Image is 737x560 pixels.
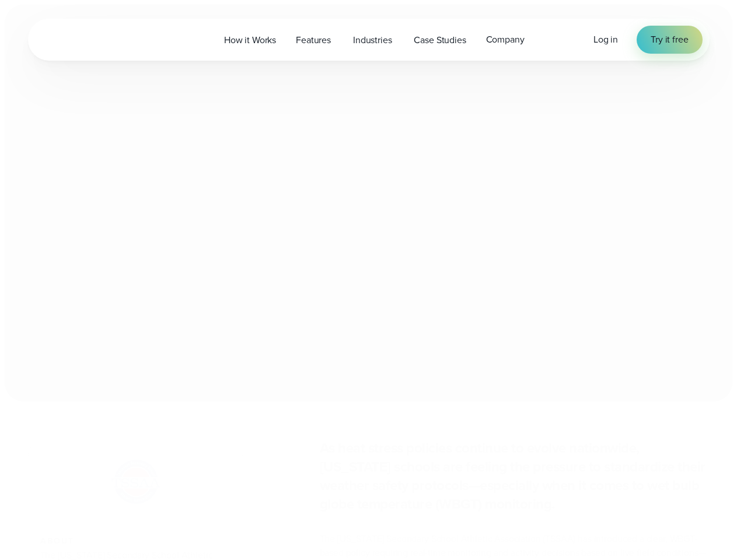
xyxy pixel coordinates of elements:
[214,28,286,52] a: How it Works
[593,33,618,47] a: Log in
[651,33,688,47] span: Try it free
[414,33,466,47] span: Case Studies
[224,33,276,47] span: How it Works
[486,33,525,47] span: Company
[296,33,331,47] span: Features
[353,33,392,47] span: Industries
[404,28,476,52] a: Case Studies
[637,26,702,54] a: Try it free
[593,33,618,46] span: Log in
